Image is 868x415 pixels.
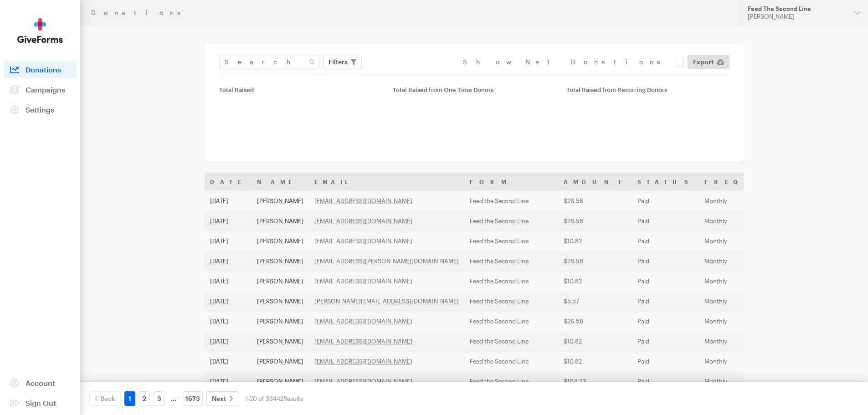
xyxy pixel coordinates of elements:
a: Export [688,55,729,69]
div: 1-20 of 33442 [246,391,303,406]
a: [EMAIL_ADDRESS][DOMAIN_NAME] [314,217,412,225]
td: [DATE] [205,351,252,371]
td: Paid [632,331,699,351]
span: Settings [26,105,54,114]
td: Paid [632,231,699,251]
td: $26.58 [558,251,632,271]
a: [EMAIL_ADDRESS][DOMAIN_NAME] [314,358,412,365]
td: Monthly [699,271,803,291]
td: Monthly [699,351,803,371]
td: Paid [632,371,699,391]
td: [PERSON_NAME] [252,331,309,351]
td: [DATE] [205,211,252,231]
a: [EMAIL_ADDRESS][DOMAIN_NAME] [314,197,412,205]
td: Feed the Second Line [464,211,558,231]
td: Feed the Second Line [464,191,558,211]
a: [EMAIL_ADDRESS][PERSON_NAME][DOMAIN_NAME] [314,257,459,265]
a: Account [4,375,77,391]
a: [EMAIL_ADDRESS][DOMAIN_NAME] [314,237,412,245]
th: Form [464,173,558,191]
span: Donations [26,65,61,74]
td: Monthly [699,191,803,211]
span: Sign Out [26,399,56,407]
span: Campaigns [26,85,65,94]
a: Campaigns [4,82,77,98]
td: Feed the Second Line [464,271,558,291]
th: Status [632,173,699,191]
th: Email [309,173,464,191]
span: Account [26,379,55,387]
td: [PERSON_NAME] [252,231,309,251]
span: Filters [329,56,348,67]
td: $104.37 [558,371,632,391]
a: Sign Out [4,395,77,411]
td: [DATE] [205,331,252,351]
td: Monthly [699,371,803,391]
td: Feed the Second Line [464,251,558,271]
div: Total Raised from One Time Donors [393,86,555,93]
a: Donations [4,61,77,78]
a: Settings [4,102,77,118]
td: [PERSON_NAME] [252,191,309,211]
td: Feed the Second Line [464,231,558,251]
td: Paid [632,211,699,231]
td: Monthly [699,311,803,331]
td: Monthly [699,231,803,251]
a: [EMAIL_ADDRESS][DOMAIN_NAME] [314,277,412,285]
div: Total Raised from Recurring Donors [566,86,729,93]
td: Feed the Second Line [464,371,558,391]
span: Export [693,56,714,67]
td: Feed the Second Line [464,351,558,371]
th: Date [205,173,252,191]
td: $26.58 [558,311,632,331]
td: $10.82 [558,331,632,351]
td: Monthly [699,251,803,271]
a: 1673 [183,391,203,406]
td: [DATE] [205,291,252,311]
span: Results [283,395,303,402]
a: [PERSON_NAME][EMAIL_ADDRESS][DOMAIN_NAME] [314,297,459,305]
td: $10.82 [558,231,632,251]
div: Feed The Second Line [748,5,847,13]
input: Search Name & Email [219,55,319,69]
td: $5.57 [558,291,632,311]
td: [DATE] [205,191,252,211]
th: Frequency [699,173,803,191]
a: [EMAIL_ADDRESS][DOMAIN_NAME] [314,318,412,325]
a: Next [206,391,238,406]
td: $10.82 [558,351,632,371]
td: Feed the Second Line [464,291,558,311]
img: GiveForms [17,18,63,43]
a: [EMAIL_ADDRESS][DOMAIN_NAME] [314,338,412,345]
td: Paid [632,351,699,371]
td: $26.58 [558,211,632,231]
td: Paid [632,291,699,311]
th: Name [252,173,309,191]
td: [PERSON_NAME] [252,371,309,391]
td: [DATE] [205,311,252,331]
td: [DATE] [205,231,252,251]
td: Paid [632,271,699,291]
td: [DATE] [205,251,252,271]
td: Monthly [699,211,803,231]
td: Paid [632,251,699,271]
div: [PERSON_NAME] [748,13,847,20]
th: Amount [558,173,632,191]
td: [PERSON_NAME] [252,311,309,331]
td: [PERSON_NAME] [252,351,309,371]
td: [DATE] [205,271,252,291]
td: Paid [632,311,699,331]
td: [DATE] [205,371,252,391]
a: 3 [154,391,164,406]
td: [PERSON_NAME] [252,251,309,271]
td: Monthly [699,331,803,351]
span: Next [212,393,226,404]
td: Feed the Second Line [464,331,558,351]
a: [EMAIL_ADDRESS][DOMAIN_NAME] [314,378,412,385]
td: Monthly [699,291,803,311]
td: Feed the Second Line [464,311,558,331]
td: $10.82 [558,271,632,291]
td: $26.58 [558,191,632,211]
td: [PERSON_NAME] [252,211,309,231]
a: 2 [139,391,150,406]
